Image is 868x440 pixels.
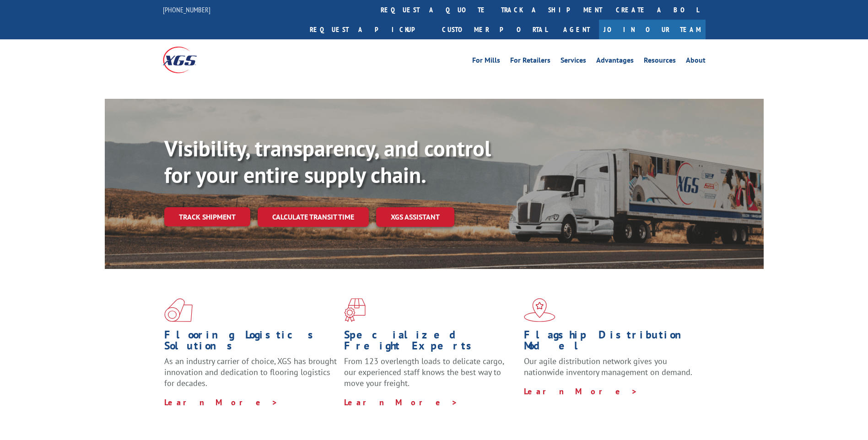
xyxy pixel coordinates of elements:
img: xgs-icon-total-supply-chain-intelligence-red [164,298,193,322]
span: As an industry carrier of choice, XGS has brought innovation and dedication to flooring logistics... [164,356,337,388]
a: Request a pickup [303,20,435,39]
a: Join Our Team [599,20,706,39]
b: Visibility, transparency, and control for your entire supply chain. [164,134,491,189]
a: Agent [554,20,599,39]
a: Track shipment [164,207,250,226]
p: From 123 overlength loads to delicate cargo, our experienced staff knows the best way to move you... [344,356,517,397]
img: xgs-icon-focused-on-flooring-red [344,298,366,322]
a: About [686,57,706,67]
h1: Specialized Freight Experts [344,329,517,356]
img: xgs-icon-flagship-distribution-model-red [524,298,555,322]
a: Resources [644,57,676,67]
a: Services [561,57,586,67]
a: Calculate transit time [258,207,369,227]
a: Learn More > [164,397,278,408]
a: Learn More > [524,386,638,397]
a: XGS ASSISTANT [376,207,454,227]
a: For Mills [472,57,500,67]
a: Advantages [596,57,634,67]
a: Learn More > [344,397,458,408]
h1: Flagship Distribution Model [524,329,697,356]
span: Our agile distribution network gives you nationwide inventory management on demand. [524,356,692,377]
a: Customer Portal [435,20,554,39]
a: For Retailers [510,57,550,67]
a: [PHONE_NUMBER] [163,5,210,14]
h1: Flooring Logistics Solutions [164,329,337,356]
